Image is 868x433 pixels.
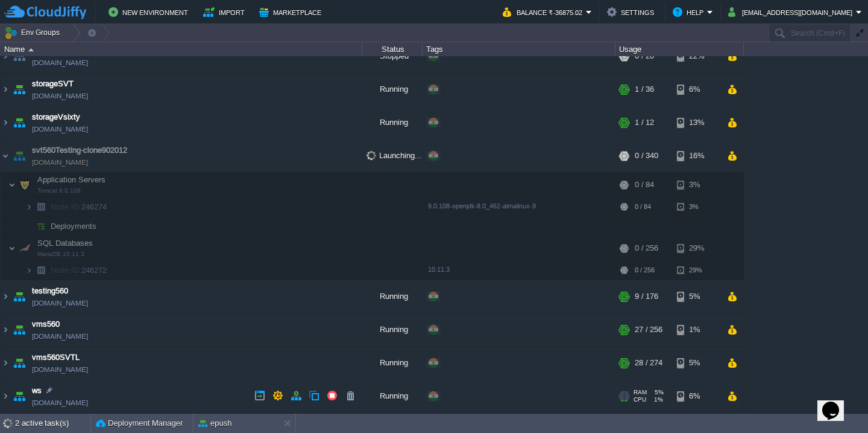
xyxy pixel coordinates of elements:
a: storageSVT [32,80,74,92]
div: Running [362,282,423,315]
div: Running [362,348,423,381]
a: Node ID:246274 [49,204,108,214]
div: 1 / 36 [635,75,654,107]
div: Running [362,382,423,414]
img: AMDAwAAAACH5BAEAAAAALAAAAAABAAEAAAICRAEAOw== [11,42,28,74]
img: AMDAwAAAACH5BAEAAAAALAAAAAABAAEAAAICRAEAOw== [8,175,16,199]
button: Deployment Manager [96,417,183,429]
button: Help [673,5,707,19]
a: [DOMAIN_NAME] [32,158,88,170]
div: 16% [677,141,716,174]
a: Application ServersTomcat 9.0.108 [36,177,107,186]
span: MariaDB 10.11.3 [37,252,84,260]
button: epush [198,417,231,429]
div: 3% [677,199,716,218]
div: 1% [677,315,716,348]
div: 0 / 256 [635,263,655,281]
div: 2 active task(s) [15,414,90,433]
img: AMDAwAAAACH5BAEAAAAALAAAAAABAAEAAAICRAEAOw== [33,219,49,237]
span: Application Servers [36,176,107,187]
img: AMDAwAAAACH5BAEAAAAALAAAAAABAAEAAAICRAEAOw== [1,382,10,414]
a: vms560SVTL [32,353,80,365]
span: Node ID: [51,268,81,277]
span: RAM [634,391,647,398]
img: AMDAwAAAACH5BAEAAAAALAAAAAABAAEAAAICRAEAOw== [1,348,10,381]
img: AMDAwAAAACH5BAEAAAAALAAAAAABAAEAAAICRAEAOw== [11,348,28,381]
a: Deployments [49,223,98,233]
div: 0 / 340 [635,141,658,174]
img: AMDAwAAAACH5BAEAAAAALAAAAAABAAEAAAICRAEAOw== [11,141,28,174]
a: storageVsixty [32,113,80,125]
div: 13% [677,108,716,141]
span: [DOMAIN_NAME] [32,92,88,104]
div: Status [363,42,422,56]
div: 1 / 12 [635,108,654,141]
iframe: chat widget [817,385,856,421]
img: AMDAwAAAACH5BAEAAAAALAAAAAABAAEAAAICRAEAOw== [11,315,28,348]
a: [DOMAIN_NAME] [32,365,88,377]
img: AMDAwAAAACH5BAEAAAAALAAAAAABAAEAAAICRAEAOw== [1,282,10,315]
div: Running [362,315,423,348]
img: AMDAwAAAACH5BAEAAAAALAAAAAABAAEAAAICRAEAOw== [1,75,10,107]
div: 27 / 256 [635,315,662,348]
img: AMDAwAAAACH5BAEAAAAALAAAAAABAAEAAAICRAEAOw== [1,42,10,74]
div: 0 / 20 [635,42,654,74]
span: Node ID: [51,204,81,213]
img: CloudJiffy [4,5,86,20]
a: [DOMAIN_NAME] [32,299,88,311]
img: AMDAwAAAACH5BAEAAAAALAAAAAABAAEAAAICRAEAOw== [28,48,34,51]
a: Node ID:246272 [49,267,108,277]
button: Balance ₹-36875.02 [503,5,586,19]
div: Tags [423,42,615,56]
img: AMDAwAAAACH5BAEAAAAALAAAAAABAAEAAAICRAEAOw== [33,199,49,218]
a: [DOMAIN_NAME] [32,399,88,411]
span: 9.0.108-openjdk-8.0_462-almalinux-9 [428,204,536,211]
img: AMDAwAAAACH5BAEAAAAALAAAAAABAAEAAAICRAEAOw== [11,75,28,107]
button: Import [203,5,248,19]
a: ws [32,386,42,399]
img: AMDAwAAAACH5BAEAAAAALAAAAAABAAEAAAICRAEAOw== [8,238,16,262]
img: AMDAwAAAACH5BAEAAAAALAAAAAABAAEAAAICRAEAOw== [16,238,33,262]
div: Name [1,42,362,56]
span: 1% [651,398,663,405]
img: AMDAwAAAACH5BAEAAAAALAAAAAABAAEAAAICRAEAOw== [25,199,33,218]
a: SQL DatabasesMariaDB 10.11.3 [36,240,95,249]
span: 246274 [49,204,108,214]
a: vms560 [32,320,60,332]
span: 246272 [49,267,108,277]
span: 10.11.3 [428,268,450,275]
button: Marketplace [259,5,325,19]
div: 0 / 84 [635,175,654,199]
img: AMDAwAAAACH5BAEAAAAALAAAAAABAAEAAAICRAEAOw== [1,315,10,348]
img: AMDAwAAAACH5BAEAAAAALAAAAAABAAEAAAICRAEAOw== [1,141,10,174]
div: 22% [677,42,716,74]
div: Running [362,108,423,141]
div: 3% [677,175,716,199]
button: New Environment [108,5,192,19]
div: 28 / 274 [635,348,662,381]
div: 0 / 256 [635,238,658,262]
a: svt560Testing-clone902012 [32,146,127,158]
img: AMDAwAAAACH5BAEAAAAALAAAAAABAAEAAAICRAEAOw== [25,263,33,281]
img: AMDAwAAAACH5BAEAAAAALAAAAAABAAEAAAICRAEAOw== [1,108,10,141]
div: 6% [677,382,716,414]
span: 5% [652,391,664,398]
img: AMDAwAAAACH5BAEAAAAALAAAAAABAAEAAAICRAEAOw== [33,263,49,281]
div: Usage [616,42,743,56]
div: Running [362,75,423,107]
div: 0 / 84 [635,199,651,218]
span: [DOMAIN_NAME] [32,125,88,137]
img: AMDAwAAAACH5BAEAAAAALAAAAAABAAEAAAICRAEAOw== [16,175,33,199]
button: Env Groups [4,24,64,41]
span: testing560 [32,287,68,299]
a: [DOMAIN_NAME] [32,332,88,344]
img: AMDAwAAAACH5BAEAAAAALAAAAAABAAEAAAICRAEAOw== [11,108,28,141]
span: CPU [634,398,646,405]
div: 5% [677,282,716,315]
